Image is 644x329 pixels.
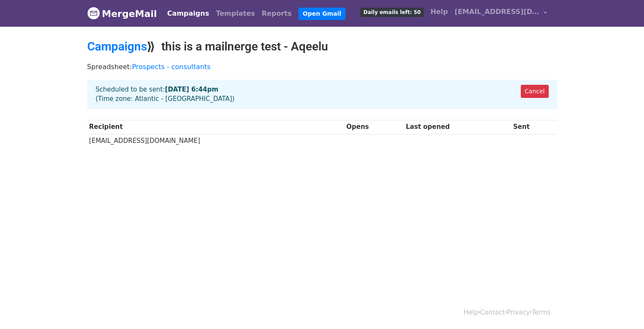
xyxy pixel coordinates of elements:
[511,120,557,134] th: Sent
[87,120,345,134] th: Recipient
[521,85,548,98] a: Cancel
[404,120,511,134] th: Last opened
[451,3,550,23] a: [EMAIL_ADDRESS][DOMAIN_NAME]
[507,309,530,316] a: Privacy
[464,309,478,316] a: Help
[87,5,157,22] a: MergeMail
[87,80,557,109] div: Scheduled to be sent: (Time zone: Atlantic - [GEOGRAPHIC_DATA])
[344,120,404,134] th: Opens
[87,39,557,54] h2: ⟫ this is a mailnerge test - Aqeelu
[87,7,100,20] img: MergeMail logo
[427,3,451,20] a: Help
[357,3,427,20] a: Daily emails left: 50
[87,134,345,148] td: [EMAIL_ADDRESS][DOMAIN_NAME]
[213,5,258,22] a: Templates
[532,309,550,316] a: Terms
[87,62,557,71] p: Spreadsheet:
[299,8,345,20] a: Open Gmail
[165,86,218,93] strong: [DATE] 6:44pm
[258,5,295,22] a: Reports
[132,63,211,71] a: Prospects - consultants
[455,7,539,17] span: [EMAIL_ADDRESS][DOMAIN_NAME]
[164,5,213,22] a: Campaigns
[360,8,423,17] span: Daily emails left: 50
[480,309,505,316] a: Contact
[87,39,147,53] a: Campaigns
